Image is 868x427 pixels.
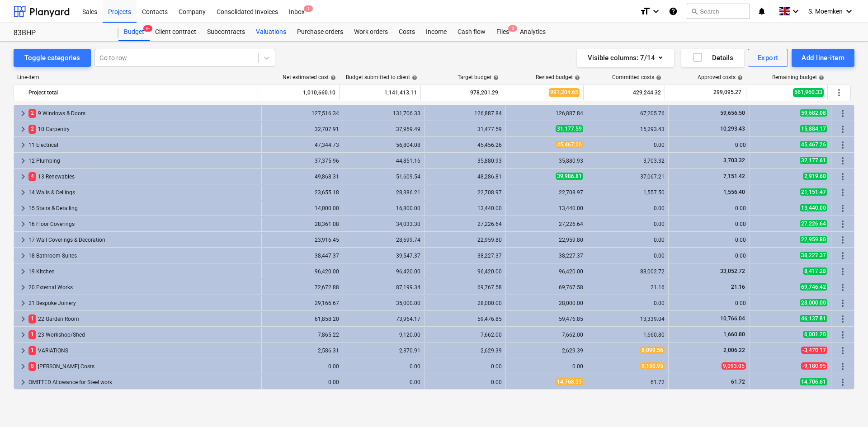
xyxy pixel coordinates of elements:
span: 33,052.72 [719,268,746,274]
span: More actions [837,155,848,166]
span: 299,095.27 [712,89,742,96]
div: 22,959.80 [428,237,502,243]
div: 12 Plumbing [28,154,258,168]
a: Income [420,23,452,41]
div: 96,420.00 [509,268,583,275]
span: keyboard_arrow_right [18,171,28,182]
span: 6,001.20 [803,331,827,338]
div: 14 Walls & Ceilings [28,185,258,200]
div: 429,244.32 [587,85,661,100]
div: 13 Renewables [28,169,258,184]
button: Toggle categories [14,49,91,67]
div: 0.00 [672,142,746,148]
div: 37,067.21 [591,174,665,180]
div: 23,655.18 [265,189,339,196]
div: 69,767.58 [428,284,502,291]
div: Line-item [14,74,259,80]
div: 45,456.26 [428,142,502,148]
div: 0.00 [672,221,746,227]
span: keyboard_arrow_right [18,298,28,309]
div: 0.00 [672,205,746,211]
span: keyboard_arrow_right [18,314,28,324]
div: 48,286.81 [428,174,502,180]
div: 0.00 [591,205,665,211]
span: 1 [28,314,36,323]
div: 37,375.96 [265,158,339,164]
div: 14,000.00 [265,205,339,211]
div: 16 Floor Coverings [28,217,258,231]
a: Subcontracts [202,23,250,41]
div: 0.00 [428,363,502,370]
div: Committed costs [612,74,661,80]
div: 978,201.29 [425,85,498,100]
span: 7,151.42 [722,173,746,179]
span: More actions [837,282,848,293]
span: 59,682.08 [800,109,827,117]
i: keyboard_arrow_down [844,6,854,17]
div: 87,199.34 [347,284,420,291]
span: More actions [837,329,848,340]
div: 38,227.37 [428,253,502,259]
span: 13,440.00 [800,204,827,211]
div: 15,293.43 [591,126,665,132]
span: keyboard_arrow_right [18,187,28,198]
span: 22,959.80 [800,236,827,243]
div: 126,887.84 [509,110,583,117]
div: 67,205.76 [591,110,665,117]
span: help [654,75,661,80]
div: Purchase orders [292,23,349,41]
span: 10,766.04 [719,315,746,322]
div: 19 Kitchen [28,264,258,279]
div: 28,000.00 [509,300,583,306]
span: More actions [837,140,848,150]
span: More actions [837,250,848,261]
span: 45,467.26 [556,141,583,148]
div: 37,959.49 [347,126,420,132]
span: 2 [28,125,36,133]
div: 49,868.31 [265,174,339,180]
div: 0.00 [265,363,339,370]
div: 96,420.00 [265,268,339,275]
span: More actions [837,108,848,119]
div: 73,964.17 [347,316,420,322]
div: [PERSON_NAME] Costs [28,359,258,374]
span: 9,093.05 [722,362,746,370]
a: Cash flow [452,23,491,41]
span: keyboard_arrow_right [18,329,28,340]
iframe: Chat Widget [823,384,868,427]
div: 23,916.45 [265,237,339,243]
div: 17 Wall Coverings & Decoration [28,233,258,247]
span: 8 [28,362,36,371]
div: 13,440.00 [428,205,502,211]
div: 22,708.97 [509,189,583,196]
i: notifications [757,6,766,17]
div: 0.00 [672,253,746,259]
span: 9+ [143,25,152,32]
div: 16,800.00 [347,205,420,211]
span: 2,919.60 [803,173,827,180]
span: 32,177.61 [800,157,827,164]
div: 27,226.64 [428,221,502,227]
div: 47,344.73 [265,142,339,148]
span: 10,293.43 [719,126,746,132]
div: 59,476.85 [509,316,583,322]
div: 23 Workshop/Shed [28,328,258,342]
div: 59,476.85 [428,316,502,322]
button: Search [687,4,750,19]
span: keyboard_arrow_right [18,250,28,261]
button: Visible columns:7/14 [577,49,674,67]
span: More actions [837,235,848,245]
div: Costs [393,23,420,41]
div: 0.00 [591,300,665,306]
a: Files3 [491,23,514,41]
span: More actions [837,187,848,198]
div: 88,002.72 [591,268,665,275]
div: Details [692,52,733,64]
span: 45,467.26 [800,141,827,148]
span: keyboard_arrow_right [18,203,28,214]
div: 1,010,660.10 [262,85,335,100]
span: 1 [304,5,313,12]
div: Visible columns : 7/14 [588,52,663,64]
div: 61.72 [591,379,665,385]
